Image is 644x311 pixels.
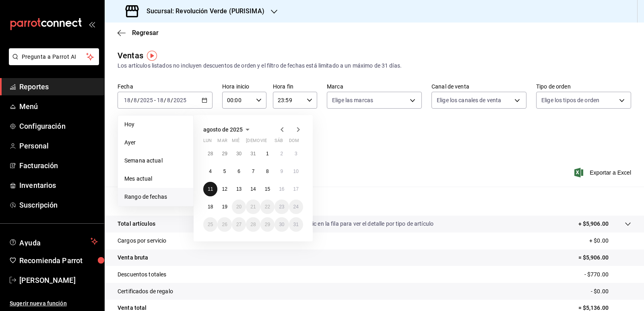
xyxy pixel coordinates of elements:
[246,146,260,161] button: 31 de julio de 2025
[19,160,98,171] span: Facturación
[260,182,275,196] button: 15 de agosto de 2025
[118,253,148,262] p: Venta bruta
[223,169,226,174] abbr: 5 de agosto de 2025
[289,182,303,196] button: 17 de agosto de 2025
[217,217,231,232] button: 26 de agosto de 2025
[232,138,239,146] abbr: miércoles
[222,151,227,157] abbr: 29 de julio de 2025
[118,196,631,206] p: Resumen
[332,96,373,104] span: Elige las marcas
[250,186,256,192] abbr: 14 de agosto de 2025
[250,151,256,157] abbr: 31 de julio de 2025
[266,151,269,157] abbr: 1 de agosto de 2025
[154,97,156,103] span: -
[280,151,283,157] abbr: 2 de agosto de 2025
[203,200,217,214] button: 18 de agosto de 2025
[118,29,159,37] button: Regresar
[236,204,242,210] abbr: 20 de agosto de 2025
[217,138,227,146] abbr: martes
[157,97,164,103] input: --
[236,151,242,157] abbr: 30 de julio de 2025
[19,200,98,210] span: Suscripción
[19,237,87,246] span: Ayuda
[147,51,157,61] img: Tooltip marker
[9,48,99,65] button: Pregunta a Parrot AI
[265,204,270,210] abbr: 22 de agosto de 2025
[260,200,275,214] button: 22 de agosto de 2025
[275,217,289,232] button: 30 de agosto de 2025
[232,164,246,179] button: 6 de agosto de 2025
[124,193,187,201] span: Rango de fechas
[217,146,231,161] button: 29 de julio de 2025
[280,169,283,174] abbr: 9 de agosto de 2025
[279,222,284,227] abbr: 30 de agosto de 2025
[576,168,631,177] button: Exportar a Excel
[541,96,599,104] span: Elige los tipos de orden
[591,287,631,296] p: - $0.00
[19,81,98,92] span: Reportes
[250,222,256,227] abbr: 28 de agosto de 2025
[295,151,297,157] abbr: 3 de agosto de 2025
[208,186,213,192] abbr: 11 de agosto de 2025
[293,186,299,192] abbr: 17 de agosto de 2025
[536,84,631,89] label: Tipo de orden
[203,182,217,196] button: 11 de agosto de 2025
[578,220,609,228] p: + $5,906.00
[10,299,98,308] span: Sugerir nueva función
[265,222,270,227] abbr: 29 de agosto de 2025
[118,84,213,89] label: Fecha
[275,164,289,179] button: 9 de agosto de 2025
[208,204,213,210] abbr: 18 de agosto de 2025
[289,146,303,161] button: 3 de agosto de 2025
[222,204,227,210] abbr: 19 de agosto de 2025
[118,62,631,70] div: Los artículos listados no incluyen descuentos de orden y el filtro de fechas está limitado a un m...
[203,126,243,133] span: agosto de 2025
[140,6,264,16] h3: Sucursal: Revolución Verde (PURISIMA)
[217,182,231,196] button: 12 de agosto de 2025
[167,97,171,103] input: --
[222,222,227,227] abbr: 26 de agosto de 2025
[203,125,252,134] button: agosto de 2025
[22,53,87,61] span: Pregunta a Parrot AI
[246,164,260,179] button: 7 de agosto de 2025
[266,169,269,174] abbr: 8 de agosto de 2025
[246,217,260,232] button: 28 de agosto de 2025
[232,200,246,214] button: 20 de agosto de 2025
[232,146,246,161] button: 30 de julio de 2025
[275,200,289,214] button: 23 de agosto de 2025
[250,204,256,210] abbr: 21 de agosto de 2025
[132,29,159,37] span: Regresar
[203,217,217,232] button: 25 de agosto de 2025
[222,186,227,192] abbr: 12 de agosto de 2025
[118,287,173,296] p: Certificados de regalo
[232,217,246,232] button: 27 de agosto de 2025
[589,237,631,245] p: + $0.00
[236,222,242,227] abbr: 27 de agosto de 2025
[203,138,212,146] abbr: lunes
[327,84,422,89] label: Marca
[164,97,166,103] span: /
[124,97,131,103] input: --
[237,169,240,174] abbr: 6 de agosto de 2025
[222,84,266,89] label: Hora inicio
[260,146,275,161] button: 1 de agosto de 2025
[260,164,275,179] button: 8 de agosto de 2025
[19,255,98,266] span: Recomienda Parrot
[118,49,143,62] div: Ventas
[437,96,501,104] span: Elige los canales de venta
[6,58,99,67] a: Pregunta a Parrot AI
[289,164,303,179] button: 10 de agosto de 2025
[431,84,526,89] label: Canal de venta
[173,97,187,103] input: ----
[124,120,187,129] span: Hoy
[232,182,246,196] button: 13 de agosto de 2025
[19,275,98,286] span: [PERSON_NAME]
[19,121,98,132] span: Configuración
[293,169,299,174] abbr: 10 de agosto de 2025
[279,204,284,210] abbr: 23 de agosto de 2025
[246,138,293,146] abbr: jueves
[217,164,231,179] button: 5 de agosto de 2025
[584,270,631,279] p: - $770.00
[273,84,317,89] label: Hora fin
